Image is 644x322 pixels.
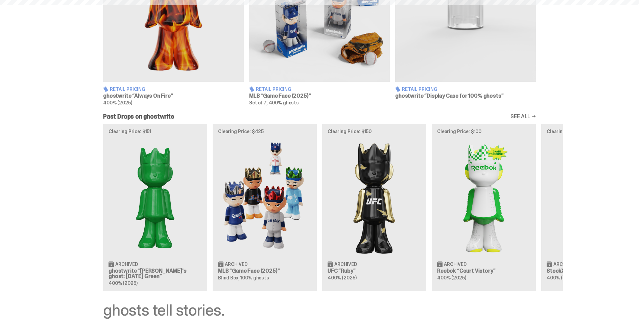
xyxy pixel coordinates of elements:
h3: ghostwrite “Display Case for 100% ghosts” [395,93,536,99]
span: 400% (2025) [437,275,466,281]
h3: ghostwrite “[PERSON_NAME]'s ghost: [DATE] Green” [109,268,202,279]
img: Game Face (2025) [218,139,311,256]
a: SEE ALL → [510,114,536,119]
span: Archived [444,262,467,267]
h3: MLB “Game Face (2025)” [218,268,311,274]
span: 400% (2025) [109,280,137,286]
a: Clearing Price: $151 Schrödinger's ghost: Sunday Green Archived [103,124,207,291]
span: Set of 7, 400% ghosts [249,100,299,106]
p: Clearing Price: $250 [547,129,640,134]
p: Clearing Price: $100 [437,129,530,134]
h3: MLB “Game Face (2025)” [249,93,390,99]
h3: ghostwrite “Always On Fire” [103,93,244,99]
h3: UFC “Ruby” [328,268,421,274]
div: ghosts tell stories. [103,302,536,318]
span: Archived [115,262,138,267]
img: Court Victory [437,139,530,256]
p: Clearing Price: $150 [328,129,421,134]
img: Campless [547,139,640,256]
img: Schrödinger's ghost: Sunday Green [109,139,202,256]
span: Blind Box, [218,275,240,281]
a: Clearing Price: $100 Court Victory Archived [432,124,536,291]
img: Ruby [328,139,421,256]
span: 400% (2025) [547,275,575,281]
span: Archived [553,262,576,267]
span: Retail Pricing [110,87,145,92]
h2: Past Drops on ghostwrite [103,114,174,120]
a: Clearing Price: $150 Ruby Archived [322,124,426,291]
span: 400% (2025) [103,100,132,106]
span: 100% ghosts [240,275,269,281]
h3: Reebok “Court Victory” [437,268,530,274]
span: 400% (2025) [328,275,356,281]
span: Archived [334,262,357,267]
a: Clearing Price: $425 Game Face (2025) Archived [213,124,317,291]
p: Clearing Price: $151 [109,129,202,134]
span: Retail Pricing [402,87,437,92]
span: Retail Pricing [256,87,291,92]
p: Clearing Price: $425 [218,129,311,134]
span: Archived [225,262,247,267]
h3: StockX “Campless” [547,268,640,274]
